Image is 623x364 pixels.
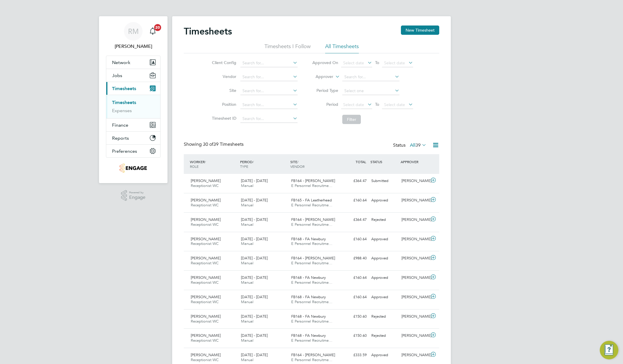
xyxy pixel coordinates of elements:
div: £364.47 [339,215,369,225]
span: VENDOR [290,164,305,169]
button: Timesheets [106,82,160,95]
label: Period [312,102,338,107]
div: Timesheets [106,95,160,118]
span: [DATE] - [DATE] [241,314,268,319]
div: [PERSON_NAME] [399,196,429,205]
a: Powered byEngage [121,190,146,201]
span: RM [128,28,139,35]
div: WORKER [188,156,239,172]
span: Manual [241,203,253,208]
input: Select one [342,87,399,95]
span: Manual [241,222,253,227]
a: Expenses [112,108,132,113]
span: Manual [241,299,253,304]
div: Showing [184,141,245,148]
div: Rejected [369,331,399,341]
label: Approver [307,74,333,80]
div: Submitted [369,176,399,186]
span: Manual [241,241,253,246]
input: Search for... [342,73,399,81]
span: [DATE] - [DATE] [241,256,268,261]
span: FB165 - FA Leatherhead [291,198,332,203]
span: Select date [343,102,364,107]
li: Timesheets I Follow [264,43,311,53]
img: e-personnel-logo-retina.png [120,163,147,173]
span: FB164 - [PERSON_NAME] [291,217,335,222]
span: E Personnel Recruitme… [291,357,332,362]
span: FB164 - [PERSON_NAME] [291,178,335,183]
div: [PERSON_NAME] [399,176,429,186]
span: Manual [241,357,253,362]
span: [PERSON_NAME] [191,198,221,203]
label: Vendor [210,74,236,79]
span: [PERSON_NAME] [191,314,221,319]
div: [PERSON_NAME] [399,292,429,302]
span: Select date [384,102,405,107]
span: FB168 - FA Newbury [291,333,326,338]
span: 20 [154,24,161,31]
span: [DATE] - [DATE] [241,352,268,357]
span: E Personnel Recruitme… [291,338,332,343]
span: [PERSON_NAME] [191,236,221,241]
span: Receptionist WC [191,357,219,362]
span: Receptionist WC [191,299,219,304]
div: [PERSON_NAME] [399,312,429,321]
span: FB164 - [PERSON_NAME] [291,256,335,261]
div: Approved [369,350,399,360]
span: Manual [241,261,253,265]
span: E Personnel Recruitme… [291,241,332,246]
button: Jobs [106,69,160,82]
label: Site [210,88,236,93]
span: Receptionist WC [191,261,219,265]
span: Reports [112,135,129,141]
span: FB164 - [PERSON_NAME] [291,352,335,357]
span: To [373,101,381,108]
span: [PERSON_NAME] [191,275,221,280]
button: Filter [342,115,361,124]
div: Approved [369,292,399,302]
input: Search for... [240,115,298,123]
a: Timesheets [112,100,136,105]
span: TOTAL [356,159,366,164]
a: 20 [147,22,159,41]
span: Manual [241,319,253,324]
span: Select date [343,60,364,65]
span: E Personnel Recruitme… [291,222,332,227]
div: SITE [289,156,339,172]
span: [PERSON_NAME] [191,333,221,338]
span: Finance [112,122,128,128]
input: Search for... [240,59,298,67]
span: 30 of [203,141,213,147]
span: E Personnel Recruitme… [291,183,332,188]
span: FB168 - FA Newbury [291,314,326,319]
span: Receptionist WC [191,222,219,227]
label: All [410,142,426,148]
div: Rejected [369,215,399,225]
input: Search for... [240,87,298,95]
span: ROLE [190,164,199,169]
button: Preferences [106,145,160,157]
span: TYPE [240,164,248,169]
span: 39 [415,142,421,148]
span: [DATE] - [DATE] [241,294,268,299]
span: [DATE] - [DATE] [241,178,268,183]
span: FB168 - FA Newbury [291,236,326,241]
span: 39 Timesheets [203,141,244,147]
span: / [253,159,254,164]
span: E Personnel Recruitme… [291,203,332,208]
input: Search for... [240,73,298,81]
span: To [373,59,381,66]
label: Approved On [312,60,338,65]
span: E Personnel Recruitme… [291,299,332,304]
span: [DATE] - [DATE] [241,275,268,280]
a: Go to home page [106,163,161,173]
span: Receptionist WC [191,183,219,188]
div: £160.64 [339,292,369,302]
div: £150.60 [339,331,369,341]
div: APPROVER [399,156,429,167]
label: Timesheet ID [210,116,236,121]
span: E Personnel Recruitme… [291,319,332,324]
button: Engage Resource Center [600,341,618,359]
span: Receptionist WC [191,338,219,343]
span: Rachel McIntosh [106,43,161,50]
